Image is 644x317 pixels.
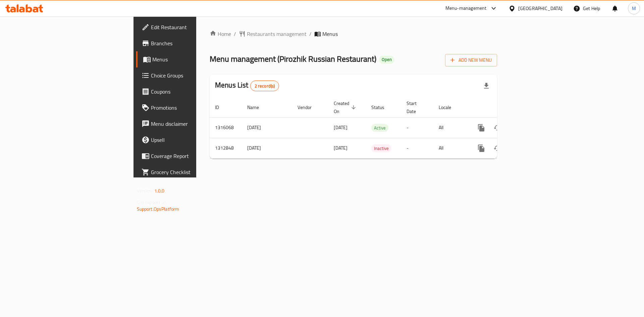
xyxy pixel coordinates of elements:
button: Add New Menu [445,54,497,66]
a: Restaurants management [239,30,307,38]
span: Coverage Report [151,152,236,160]
a: Choice Groups [136,67,241,84]
td: All [433,138,468,158]
a: Support.OpsPlatform [137,205,179,213]
span: Active [371,124,388,132]
span: Upsell [151,136,236,144]
span: Restaurants management [247,30,307,38]
a: Menus [136,51,241,67]
a: Coupons [136,84,241,100]
table: enhanced table [210,97,543,159]
span: ID [215,103,228,111]
span: Promotions [151,104,236,112]
span: Menu disclaimer [151,120,236,128]
a: Grocery Checklist [136,164,241,180]
span: Created On [334,99,358,115]
button: more [473,120,489,136]
span: Name [247,103,268,111]
div: Total records count [250,81,279,91]
span: Branches [151,39,236,47]
li: / [309,30,312,38]
span: Menus [152,55,236,63]
h2: Menus List [215,80,279,91]
nav: breadcrumb [210,30,497,38]
span: Inactive [371,145,391,152]
span: Version: [137,187,153,195]
span: Choice Groups [151,71,236,80]
div: Active [371,124,388,132]
span: Coupons [151,88,236,96]
span: Grocery Checklist [151,168,236,176]
th: Actions [468,97,543,118]
span: M [632,5,636,12]
span: Add New Menu [450,56,492,64]
td: [DATE] [242,117,292,138]
a: Menu disclaimer [136,116,241,132]
span: Status [371,103,393,111]
span: Vendor [298,103,320,111]
div: Open [379,56,394,64]
button: Change Status [489,120,505,136]
span: Open [379,57,394,62]
td: - [401,117,433,138]
span: Menus [322,30,338,38]
a: Coverage Report [136,148,241,164]
span: Edit Restaurant [151,23,236,31]
span: Get support on: [137,198,168,207]
a: Promotions [136,100,241,116]
button: Change Status [489,140,505,156]
a: Upsell [136,132,241,148]
div: [GEOGRAPHIC_DATA] [518,5,562,12]
span: [DATE] [334,123,347,132]
td: All [433,117,468,138]
td: - [401,138,433,158]
span: Menu management ( Pirozhik Russian Restaurant ) [210,51,376,66]
span: 2 record(s) [251,83,279,89]
button: more [473,140,489,156]
span: [DATE] [334,144,347,152]
span: Locale [439,103,460,111]
a: Edit Restaurant [136,19,241,35]
div: Export file [478,78,494,94]
span: Start Date [407,99,425,115]
a: Branches [136,35,241,51]
div: Menu-management [445,4,487,12]
td: [DATE] [242,138,292,158]
span: 1.0.0 [154,187,165,195]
